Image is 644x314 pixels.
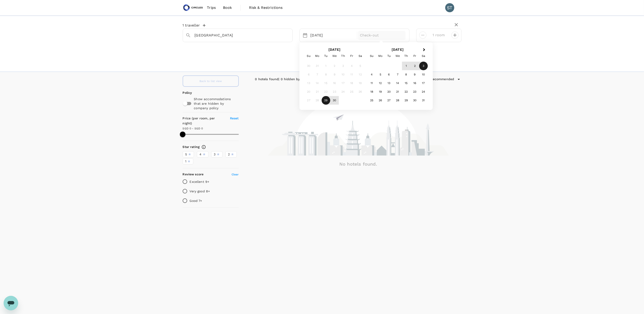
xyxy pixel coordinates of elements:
[322,52,330,60] div: Tuesday
[419,96,428,105] div: Choose Saturday, October 31st, 2026
[330,87,339,96] div: Not available Wednesday, September 23rd, 2026
[368,87,376,96] div: Choose Sunday, October 18th, 2026
[356,79,365,87] div: Not available Saturday, September 19th, 2026
[303,48,366,52] h2: [DATE]
[183,75,239,87] a: Back to list view
[376,52,385,60] div: Monday
[183,172,204,177] h6: Review score
[360,33,404,38] p: Check-out
[376,70,385,79] div: Choose Monday, October 5th, 2026
[304,87,313,96] div: Not available Sunday, September 20th, 2026
[249,5,283,10] span: Risk & Restrictions
[183,116,225,126] h6: Price (per room, per night)
[368,52,376,60] div: Sunday
[313,52,322,60] div: Monday
[232,173,239,176] span: Clear
[339,79,347,87] div: Not available Thursday, September 17th, 2026
[309,31,356,40] div: [DATE]
[228,152,230,157] span: 2
[313,79,322,87] div: Not available Monday, September 14th, 2026
[304,52,313,60] div: Sunday
[402,96,411,105] div: Choose Thursday, October 29th, 2026
[356,52,365,60] div: Saturday
[402,62,411,70] div: Choose Thursday, October 1st, 2026
[200,152,202,157] span: 4
[445,3,454,12] div: ST
[376,96,385,105] div: Choose Monday, October 26th, 2026
[347,62,356,70] div: Not available Friday, September 4th, 2026
[183,145,200,150] h6: Star rating
[322,62,330,70] div: Not available Tuesday, September 1st, 2026
[419,79,428,87] div: Choose Saturday, October 17th, 2026
[195,32,277,39] input: Search cities, hotels, work locations
[385,52,393,60] div: Tuesday
[368,70,376,79] div: Choose Sunday, October 4th, 2026
[4,296,18,310] iframe: Button to launch messaging window
[322,87,330,96] div: Not available Tuesday, September 22nd, 2026
[368,62,428,105] div: Month October, 2026
[201,145,206,149] svg: Star ratings are awarded to properties to represent the quality of services, facilities, and amen...
[368,96,376,105] div: Choose Sunday, October 25th, 2026
[402,79,411,87] div: Choose Thursday, October 15th, 2026
[385,87,393,96] div: Choose Tuesday, October 20th, 2026
[304,62,313,70] div: Not available Sunday, August 30th, 2026
[347,87,356,96] div: Not available Friday, September 25th, 2026
[368,79,376,87] div: Choose Sunday, October 11th, 2026
[402,52,411,60] div: Thursday
[411,87,419,96] div: Choose Friday, October 23rd, 2026
[419,87,428,96] div: Choose Saturday, October 24th, 2026
[421,46,428,54] button: Next Month
[393,70,402,79] div: Choose Wednesday, October 7th, 2026
[313,62,322,70] div: Not available Monday, August 31st, 2026
[430,31,448,39] input: Add rooms
[322,79,330,87] div: Not available Tuesday, September 15th, 2026
[376,79,385,87] div: Choose Monday, October 12th, 2026
[385,96,393,105] div: Choose Tuesday, October 27th, 2026
[304,79,313,87] div: Not available Sunday, September 13th, 2026
[190,198,202,203] p: Good 7+
[376,87,385,96] div: Choose Monday, October 19th, 2026
[194,97,238,110] p: Show accommodations that are hidden by company policy
[304,62,365,105] div: Month September, 2026
[304,70,313,79] div: Not available Sunday, September 6th, 2026
[183,90,186,95] p: Policy
[366,48,429,52] h2: [DATE]
[356,87,365,96] div: Not available Saturday, September 26th, 2026
[402,70,411,79] div: Choose Thursday, October 8th, 2026
[419,62,428,70] div: Choose Saturday, October 3rd, 2026
[393,96,402,105] div: Choose Wednesday, October 28th, 2026
[451,31,459,39] button: decrease
[339,70,347,79] div: Not available Thursday, September 10th, 2026
[330,52,339,60] div: Wednesday
[304,96,313,105] div: Not available Sunday, September 27th, 2026
[419,52,428,60] div: Saturday
[190,179,209,184] p: Excellent 9+
[347,52,356,60] div: Friday
[183,3,203,13] img: Circles
[347,70,356,79] div: Not available Friday, September 11th, 2026
[330,70,339,79] div: Not available Wednesday, September 9th, 2026
[223,5,232,10] span: Book
[411,62,419,70] div: Choose Friday, October 2nd, 2026
[185,159,187,164] span: 1
[411,52,419,60] div: Friday
[385,70,393,79] div: Choose Tuesday, October 6th, 2026
[230,116,239,120] span: Reset
[313,70,322,79] div: Not available Monday, September 7th, 2026
[190,189,210,193] p: Very good 8+
[393,79,402,87] div: Choose Wednesday, October 14th, 2026
[431,77,454,82] span: Recommended
[255,77,310,82] div: 0 hotels found | 0 hidden by policy
[330,62,339,70] div: Not available Wednesday, September 2nd, 2026
[411,79,419,87] div: Choose Friday, October 16th, 2026
[393,52,402,60] div: Wednesday
[339,52,347,60] div: Thursday
[411,96,419,105] div: Choose Friday, October 30th, 2026
[411,70,419,79] div: Choose Friday, October 9th, 2026
[268,97,449,156] img: no-hotel-found
[322,96,330,105] div: Not available Tuesday, September 29th, 2026
[339,87,347,96] div: Not available Thursday, September 24th, 2026
[199,80,222,83] span: Back to list view
[322,70,330,79] div: Not available Tuesday, September 8th, 2026
[419,70,428,79] div: Choose Saturday, October 10th, 2026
